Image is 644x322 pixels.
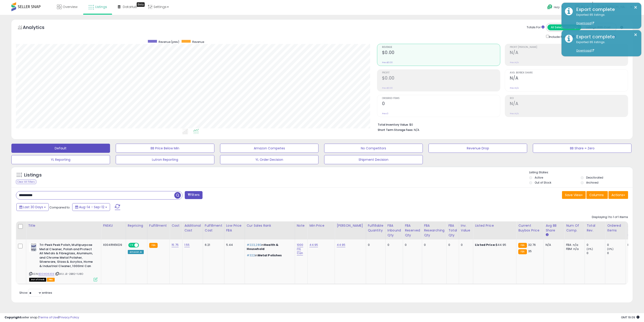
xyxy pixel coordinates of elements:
span: N/A [414,128,419,132]
div: Exported 65 listings. [573,40,638,53]
div: Fulfillable Quantity [368,223,384,233]
div: 0 [587,243,605,247]
a: 44.95 [309,243,318,247]
div: Clear All Filters [16,180,36,184]
div: Amazon AI [128,250,144,254]
button: Filters [185,191,203,199]
span: Overview [63,5,77,9]
span: Help [554,5,560,9]
b: Listed Price: [475,243,496,247]
div: Additional Cost [184,223,201,233]
div: [PERSON_NAME] [337,223,364,228]
a: Download [576,49,594,52]
button: Shipment Decision [324,155,423,164]
div: Displaying 1 to 1 of 1 items [592,215,628,219]
h2: 0 [382,101,500,107]
label: Archived [586,181,598,184]
div: Min Price [309,223,333,228]
button: Amazon Competes [220,144,319,153]
div: Fulfillment Cost [205,223,222,233]
div: 0 [587,251,605,255]
div: FBA: n/a [566,243,581,247]
small: Prev: N/A [510,112,519,115]
button: Revenue Drop [428,144,527,153]
h2: N/A [510,75,628,82]
a: 1000 mL Can [297,243,303,255]
span: Revenue [382,46,500,49]
span: OFF [138,243,145,247]
div: 5.44 [226,243,241,247]
small: Prev: $0.00 [382,87,393,89]
div: N/A [546,243,561,247]
a: 15.75 [172,243,179,247]
button: BB Share = Zero [533,144,631,153]
span: 35 [528,249,532,253]
div: 0 [387,243,400,247]
button: × [634,5,637,10]
div: Num of Comp. [566,223,583,233]
label: Out of Stock [535,181,551,184]
a: Download [576,21,594,25]
div: N/A [628,243,643,247]
span: FBA [47,278,55,282]
span: 2025-10-13 19:09 GMT [621,315,639,319]
span: #223,280 [247,243,261,247]
div: Fulfillment [149,223,168,228]
span: DataHub [123,5,137,9]
div: FBA inbound Qty [387,223,401,238]
span: Compared to: [49,205,70,210]
span: Revenue (prev) [159,40,179,44]
button: Save View [562,191,586,199]
span: Revenue [192,40,204,44]
small: FBA [518,249,527,254]
a: B00KIG63DE [38,272,54,276]
span: #322 [247,253,255,257]
small: Prev: 0 [382,112,388,115]
label: Deactivated [586,176,603,179]
button: All Selected Listings [547,24,581,30]
div: 6.21 [205,243,221,247]
a: 44.95 [337,243,345,247]
div: seller snap | | [5,315,79,320]
b: Total Inventory Value: [378,123,409,127]
span: Aug-14 - Sep-12 [79,205,104,209]
div: 0 [607,251,626,255]
div: Note [297,223,306,228]
b: Short Term Storage Fees: [378,128,413,132]
div: Inv. value [461,223,471,233]
div: Totals For [527,25,544,30]
span: 32.76 [528,243,536,247]
div: FBA Researching Qty [424,223,444,238]
div: FBA Total Qty [448,223,457,238]
button: YL Order Decision [220,155,319,164]
small: FBA [518,243,527,248]
span: | SKU: JE-2B82-1U8O [55,272,83,276]
p: Listing States: [529,170,633,175]
small: Avg BB Share. [546,233,548,237]
a: Terms of Use [39,315,58,319]
button: Default [11,144,110,153]
button: Last 30 Days [16,203,49,211]
small: FBA [149,243,158,248]
h2: $0.00 [382,75,500,82]
div: 0 [607,243,626,247]
small: (0%) [607,247,613,251]
span: Health & Household [247,243,279,251]
b: Tri-Peek Peek Polish, Multipurpose Metal Cleaner, Polish and Protect All Metals & Fibreglass, Alu... [39,243,95,269]
img: 41pCGWZn7YL._SL40_.jpg [29,243,38,252]
div: 0 [424,243,443,247]
div: Export complete [573,6,638,13]
span: Last 30 Days [23,205,43,209]
small: Prev: N/A [510,87,519,89]
button: YL Reporting [11,155,110,164]
div: Title [28,223,99,228]
i: Get Help [547,4,553,10]
small: Prev: $0.00 [382,61,393,64]
a: Privacy Policy [59,315,79,319]
div: Cur Sales Rank [247,223,293,228]
button: Actions [608,191,628,199]
button: BB Price Below Min [116,144,214,153]
div: ASIN: [29,243,97,281]
p: in [247,243,291,251]
div: 0 [405,243,418,247]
